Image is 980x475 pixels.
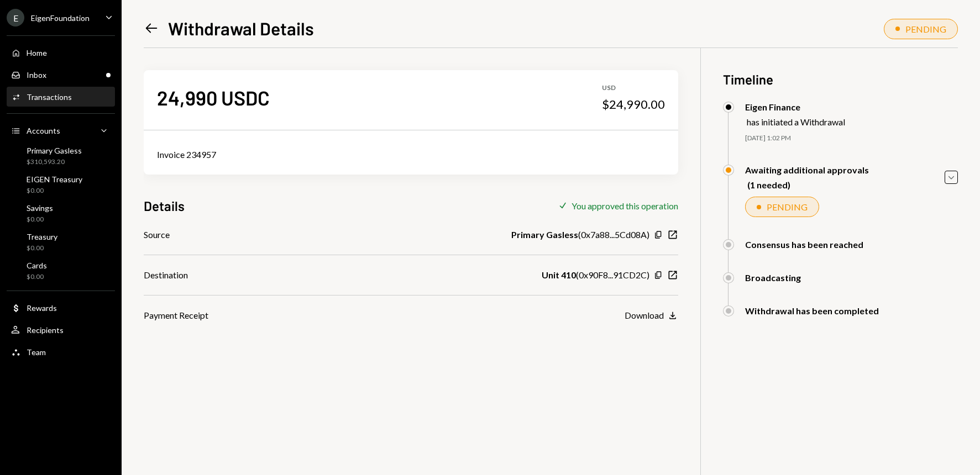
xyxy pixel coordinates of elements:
[27,272,47,282] div: $0.00
[27,126,60,135] div: Accounts
[602,97,665,112] div: $24,990.00
[7,9,24,27] div: E
[745,165,869,175] div: Awaiting additional approvals
[27,215,53,224] div: $0.00
[7,320,115,340] a: Recipients
[767,202,808,212] div: PENDING
[27,70,46,80] div: Inbox
[27,146,82,155] div: Primary Gasless
[27,48,47,57] div: Home
[7,298,115,318] a: Rewards
[7,200,115,226] a: Savings$0.00
[511,228,578,241] b: Primary Gasless
[7,171,115,198] a: EIGEN Treasury$0.00
[7,257,115,284] a: Cards$0.00
[905,24,946,34] div: PENDING
[7,87,115,107] a: Transactions
[27,175,82,184] div: EIGEN Treasury
[7,142,115,169] a: Primary Gasless$310,593.20
[7,43,115,62] a: Home
[168,17,314,39] h1: Withdrawal Details
[625,310,678,322] button: Download
[745,305,879,316] div: Withdrawal has been completed
[745,102,845,112] div: Eigen Finance
[602,83,665,93] div: USD
[7,120,115,140] a: Accounts
[723,70,958,88] h3: Timeline
[27,303,57,313] div: Rewards
[27,203,53,213] div: Savings
[27,232,57,241] div: Treasury
[27,244,57,253] div: $0.00
[542,268,576,282] b: Unit 410
[157,85,270,110] div: 24,990 USDC
[745,239,863,250] div: Consensus has been reached
[144,197,185,215] h3: Details
[27,186,82,196] div: $0.00
[747,180,869,190] div: (1 needed)
[144,309,208,322] div: Payment Receipt
[572,200,678,211] div: You approved this operation
[7,229,115,255] a: Treasury$0.00
[542,268,649,282] div: ( 0x90F8...91CD2C )
[27,92,72,102] div: Transactions
[745,134,958,143] div: [DATE] 1:02 PM
[7,65,115,85] a: Inbox
[144,228,170,241] div: Source
[27,325,64,335] div: Recipients
[511,228,649,241] div: ( 0x7a88...5Cd08A )
[745,272,801,283] div: Broadcasting
[31,13,90,23] div: EigenFoundation
[157,148,665,161] div: Invoice 234957
[747,117,845,127] div: has initiated a Withdrawal
[27,347,46,357] div: Team
[27,157,82,167] div: $310,593.20
[144,268,188,282] div: Destination
[27,261,47,270] div: Cards
[625,310,664,320] div: Download
[7,342,115,362] a: Team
